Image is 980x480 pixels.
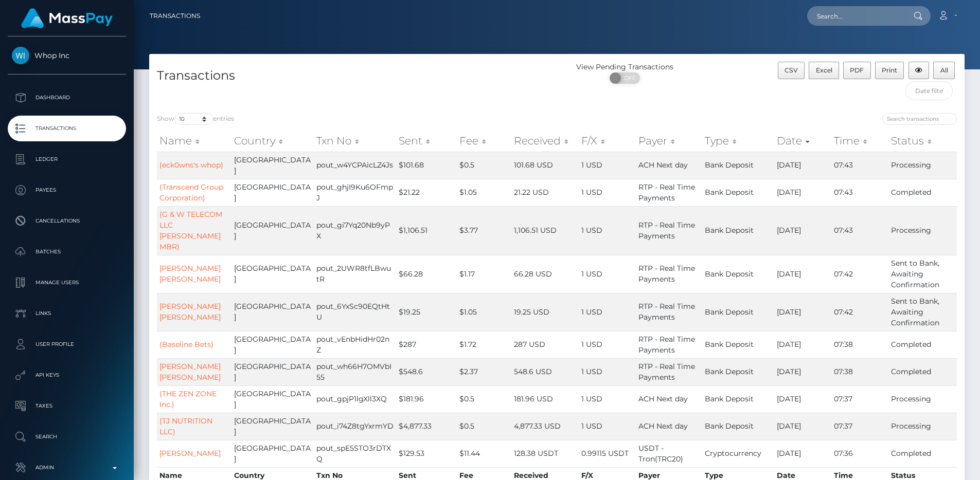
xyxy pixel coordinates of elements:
th: Time: activate to sort column ascending [831,131,888,151]
td: 07:37 [831,385,888,413]
span: RTP - Real Time Payments [638,182,695,202]
span: USDT - Tron(TRC20) [638,444,683,464]
td: $1.17 [457,255,511,293]
td: $66.28 [396,255,457,293]
td: pout_2UWR8tfLBwutR [314,255,396,293]
td: Bank Deposit [702,152,774,179]
a: (TJ NUTRITION LLC) [159,416,212,436]
td: $1.05 [457,293,511,331]
span: RTP - Real Time Payments [638,362,695,382]
td: 1 USD [579,179,635,206]
td: [GEOGRAPHIC_DATA] [231,152,314,179]
span: ACH Next day [638,421,688,431]
a: Ledger [8,146,126,172]
td: [DATE] [774,331,831,358]
td: $11.44 [457,440,511,467]
td: 1 USD [579,331,635,358]
a: (Baseline Bets) [159,340,213,349]
th: Status: activate to sort column ascending [888,131,957,151]
td: Processing [888,152,957,179]
td: 1,106.51 USD [511,206,579,255]
td: [DATE] [774,206,831,255]
p: Ledger [12,152,122,167]
td: [GEOGRAPHIC_DATA] [231,331,314,358]
td: 101.68 USD [511,152,579,179]
p: Search [12,429,122,445]
td: Completed [888,358,957,385]
td: Bank Deposit [702,331,774,358]
th: Txn No: activate to sort column ascending [314,131,396,151]
th: F/X: activate to sort column ascending [579,131,635,151]
p: API Keys [12,367,122,383]
td: $1.72 [457,331,511,358]
input: Search... [807,6,904,26]
td: [GEOGRAPHIC_DATA] [231,413,314,440]
a: Taxes [8,393,126,419]
img: MassPay Logo [21,8,113,28]
span: Excel [816,66,832,74]
td: [GEOGRAPHIC_DATA] [231,255,314,293]
td: 66.28 USD [511,255,579,293]
td: pout_gi7Yq20Nb9yPX [314,206,396,255]
td: 07:42 [831,293,888,331]
span: RTP - Real Time Payments [638,335,695,355]
button: All [933,62,955,79]
td: $0.5 [457,413,511,440]
td: pout_gpjP1lgXll3XQ [314,385,396,413]
td: 07:43 [831,206,888,255]
th: Date: activate to sort column ascending [774,131,831,151]
td: [DATE] [774,255,831,293]
button: CSV [778,62,805,79]
td: [DATE] [774,440,831,467]
td: pout_i74Z8tgYxrmYD [314,413,396,440]
td: 19.25 USD [511,293,579,331]
td: 1 USD [579,358,635,385]
span: RTP - Real Time Payments [638,220,695,241]
td: Completed [888,440,957,467]
td: 21.22 USD [511,179,579,206]
button: PDF [843,62,871,79]
td: $181.96 [396,385,457,413]
a: [PERSON_NAME] [159,449,221,458]
td: Processing [888,385,957,413]
p: Cancellations [12,213,122,229]
td: $0.5 [457,152,511,179]
td: Processing [888,206,957,255]
th: Name: activate to sort column ascending [157,131,231,151]
td: [GEOGRAPHIC_DATA] [231,206,314,255]
td: $0.5 [457,385,511,413]
th: Payer: activate to sort column ascending [636,131,702,151]
td: 1 USD [579,413,635,440]
span: ACH Next day [638,160,688,170]
td: Bank Deposit [702,385,774,413]
td: Bank Deposit [702,358,774,385]
td: $101.68 [396,152,457,179]
p: User Profile [12,337,122,352]
td: $1,106.51 [396,206,457,255]
input: Search transactions [882,113,957,125]
a: [PERSON_NAME] [PERSON_NAME] [159,264,221,284]
input: Date filter [905,81,953,100]
a: Links [8,301,126,326]
td: [GEOGRAPHIC_DATA] [231,440,314,467]
p: Payees [12,182,122,198]
span: PDF [850,66,864,74]
td: Bank Deposit [702,179,774,206]
td: $4,877.33 [396,413,457,440]
a: (G & W TELECOM LLC [PERSON_NAME] MBR) [159,210,222,251]
td: pout_w4YCPAicLZ4Js [314,152,396,179]
a: Manage Users [8,270,126,296]
span: ACH Next day [638,394,688,403]
p: Manage Users [12,275,122,290]
a: Payees [8,177,126,203]
td: $1.05 [457,179,511,206]
td: $3.77 [457,206,511,255]
td: [GEOGRAPHIC_DATA] [231,358,314,385]
td: [GEOGRAPHIC_DATA] [231,179,314,206]
td: 128.38 USDT [511,440,579,467]
td: $287 [396,331,457,358]
td: 07:38 [831,358,888,385]
td: pout_spE5STO3rDTXQ [314,440,396,467]
span: CSV [785,66,798,74]
th: Country: activate to sort column ascending [231,131,314,151]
